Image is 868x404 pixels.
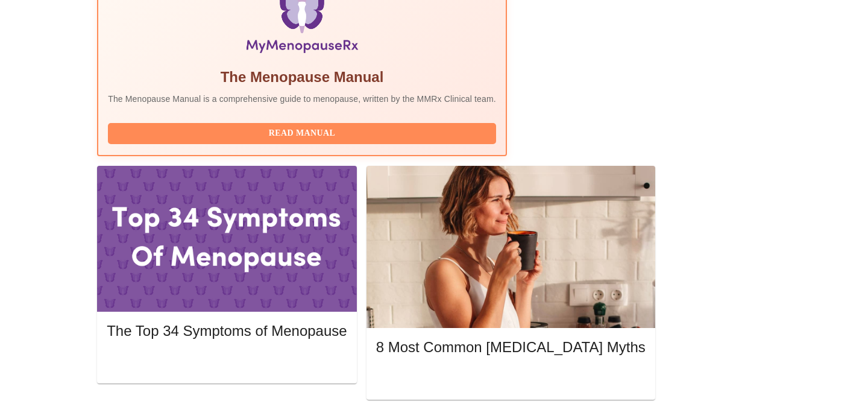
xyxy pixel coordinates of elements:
[108,68,496,87] h5: The Menopause Manual
[107,356,350,366] a: Read More
[388,371,634,387] span: Read More
[108,127,499,137] a: Read Manual
[108,123,496,144] button: Read Manual
[107,321,347,341] h5: The Top 34 Symptoms of Menopause
[376,338,646,357] h5: 8 Most Common [MEDICAL_DATA] Myths
[120,126,484,141] span: Read Manual
[108,93,496,105] p: The Menopause Manual is a comprehensive guide to menopause, written by the MMRx Clinical team.
[119,355,335,370] span: Read More
[376,373,649,383] a: Read More
[376,368,646,390] button: Read More
[107,352,347,373] button: Read More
